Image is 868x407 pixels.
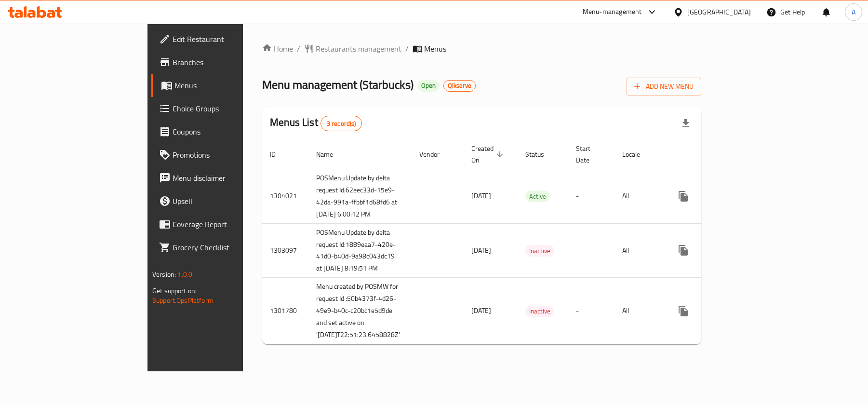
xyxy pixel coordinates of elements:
span: Restaurants management [316,43,401,54]
div: Menu-management [583,6,642,18]
td: - [568,223,614,278]
a: Restaurants management [304,43,401,54]
li: / [405,43,409,54]
nav: breadcrumb [262,43,701,54]
a: Choice Groups [151,97,293,120]
button: more [672,185,695,208]
a: Menu disclaimer [151,166,293,190]
td: - [568,278,614,344]
span: Choice Groups [173,103,285,114]
th: Actions [664,140,772,169]
span: Start Date [576,143,603,166]
td: All [614,278,664,344]
span: ID [270,149,288,160]
td: Menu created by POSMW for request Id :50b4373f-4d26-49e9-b40c-c20bc1e5d9de and set active on '[DA... [308,278,412,344]
span: [DATE] [471,304,491,317]
a: Support.OpsPlatform [152,294,214,307]
span: Menu disclaimer [173,172,285,184]
div: Active [525,190,550,202]
span: Active [525,191,550,202]
a: Grocery Checklist [151,236,293,259]
button: Change Status [695,185,718,208]
span: Name [316,149,346,160]
span: Locale [622,149,653,160]
span: Grocery Checklist [173,242,285,253]
span: Created On [471,143,506,166]
td: All [614,169,664,223]
span: A [852,7,855,17]
span: Inactive [525,306,554,317]
table: enhanced table [262,140,772,345]
span: Add New Menu [634,81,694,93]
a: Upsell [151,190,293,213]
span: Coverage Report [173,218,285,230]
td: All [614,223,664,278]
span: Menus [424,43,446,54]
div: Total records count [320,116,362,131]
td: POSMenu Update by delta request Id:1889eaa7-420e-41d0-b40d-9a98c043dc19 at [DATE] 8:19:51 PM [308,223,412,278]
span: [DATE] [471,244,491,257]
td: - [568,169,614,223]
span: Version: [152,268,176,281]
span: Status [525,149,557,160]
h2: Menus List [270,115,362,131]
button: more [672,239,695,262]
span: Branches [173,56,285,68]
span: Get support on: [152,285,197,297]
span: Inactive [525,245,554,257]
a: Branches [151,51,293,74]
a: Edit Restaurant [151,27,293,51]
div: Export file [674,112,697,135]
a: Promotions [151,143,293,166]
span: Vendor [419,149,452,160]
div: [GEOGRAPHIC_DATA] [687,7,751,17]
button: Change Status [695,239,718,262]
td: POSMenu Update by delta request Id:62eec33d-15e9-42da-991a-ffbbf1d68fd6 at [DATE] 6:00:12 PM [308,169,412,223]
span: Menus [174,80,285,91]
span: 1.0.0 [177,268,192,281]
div: Open [417,80,440,92]
button: Change Status [695,299,718,323]
span: Qikserve [444,81,475,90]
a: Menus [151,74,293,97]
span: [DATE] [471,190,491,202]
span: Promotions [173,149,285,161]
span: Open [417,81,440,90]
button: Add New Menu [627,78,701,95]
span: Coupons [173,126,285,137]
a: Coupons [151,120,293,143]
a: Coverage Report [151,213,293,236]
div: Inactive [525,306,554,317]
button: more [672,299,695,323]
span: Menu management ( Starbucks ) [262,74,414,95]
span: 3 record(s) [321,119,362,128]
span: Upsell [173,195,285,207]
li: / [297,43,300,54]
span: Edit Restaurant [173,33,285,45]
